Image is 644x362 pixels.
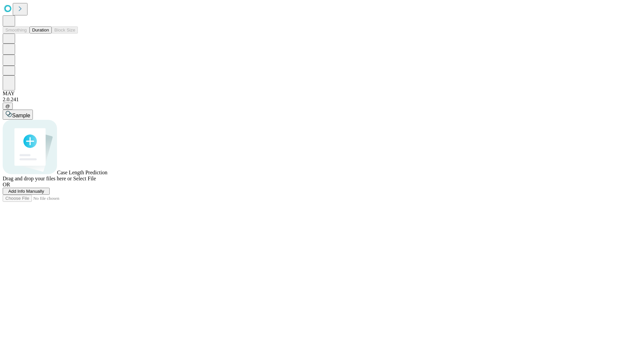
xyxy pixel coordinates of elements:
[3,188,50,195] button: Add Info Manually
[30,26,52,34] button: Duration
[8,189,44,194] span: Add Info Manually
[57,170,107,175] span: Case Length Prediction
[3,90,641,97] div: MAY
[3,110,33,120] button: Sample
[3,182,10,187] span: OR
[12,113,30,118] span: Sample
[3,103,13,110] button: @
[52,26,78,34] button: Block Size
[3,176,72,181] span: Drag and drop your files here or
[5,104,10,109] span: @
[3,97,641,103] div: 2.0.241
[73,176,96,181] span: Select File
[3,26,30,34] button: Smoothing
